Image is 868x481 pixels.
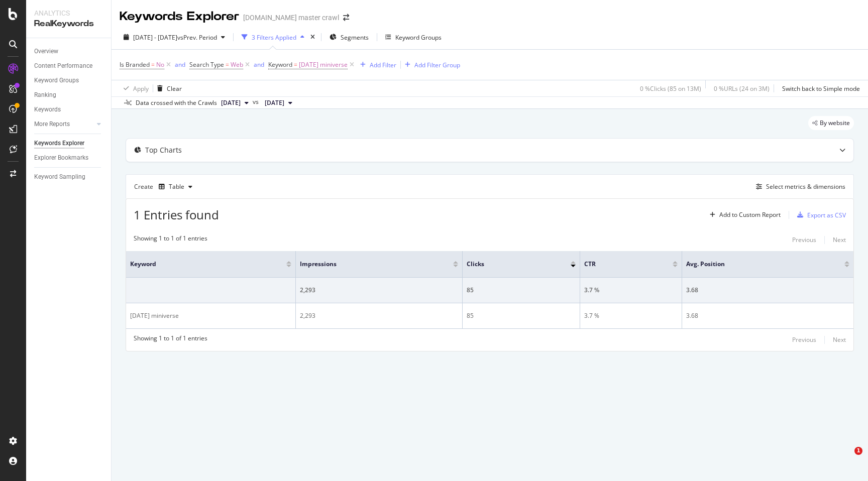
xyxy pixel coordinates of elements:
span: Clicks [467,260,556,269]
span: No [156,58,164,72]
div: Keyword Sampling [34,172,85,182]
div: Add Filter Group [414,61,460,69]
span: CTR [584,260,658,269]
a: Content Performance [34,61,104,71]
button: [DATE] [217,97,253,109]
span: [DATE] miniverse [299,58,348,72]
div: [DOMAIN_NAME] master crawl [243,13,339,23]
div: Clear [167,84,182,93]
div: Content Performance [34,61,92,71]
button: Segments [325,29,373,45]
button: Clear [153,80,182,96]
button: 3 Filters Applied [238,29,308,45]
div: Table [169,184,184,190]
div: Switch back to Simple mode [782,84,860,93]
div: Add Filter [370,61,396,69]
div: times [308,32,317,42]
span: 1 [854,447,862,455]
span: Keyword [268,60,292,69]
a: Ranking [34,90,104,100]
span: Is Branded [120,60,150,69]
div: Keyword Groups [395,33,442,42]
div: 3.68 [686,311,849,320]
a: Keyword Sampling [34,172,104,182]
button: Export as CSV [793,207,846,223]
div: legacy label [808,116,854,130]
span: Avg. Position [686,260,829,269]
span: Segments [341,33,369,42]
div: [DATE] miniverse [130,311,291,320]
div: Analytics [34,8,103,18]
div: Next [833,335,846,344]
a: Explorer Bookmarks [34,153,104,163]
button: [DATE] [261,97,296,109]
span: vs Prev. Period [177,33,217,42]
div: 3.7 % [584,311,678,320]
span: = [151,60,155,69]
span: 2025 Sep. 22nd [221,98,241,107]
div: Top Charts [145,145,182,155]
div: Keywords Explorer [120,8,239,25]
div: 0 % Clicks ( 85 on 13M ) [640,84,701,93]
div: 2,293 [300,286,458,295]
span: = [294,60,297,69]
button: [DATE] - [DATE]vsPrev. Period [120,29,229,45]
div: Next [833,235,846,244]
a: More Reports [34,119,94,130]
div: Keywords [34,104,61,115]
span: 2025 Sep. 8th [265,98,284,107]
button: Add Filter Group [401,59,460,71]
button: Table [155,179,196,195]
div: Showing 1 to 1 of 1 entries [134,334,207,346]
div: RealKeywords [34,18,103,30]
div: arrow-right-arrow-left [343,14,349,21]
iframe: Intercom live chat [834,447,858,471]
div: 0 % URLs ( 24 on 3M ) [714,84,770,93]
button: Previous [792,334,816,346]
span: Web [231,58,243,72]
div: 2,293 [300,311,458,320]
span: 1 Entries found [134,206,219,223]
div: 3.68 [686,286,849,295]
a: Keywords Explorer [34,138,104,149]
button: Next [833,334,846,346]
div: Data crossed with the Crawls [136,98,217,107]
div: and [175,60,185,69]
span: Keyword [130,260,271,269]
span: = [226,60,229,69]
div: 85 [467,286,576,295]
button: Keyword Groups [381,29,446,45]
div: Previous [792,235,816,244]
a: Overview [34,46,104,57]
button: Add Filter [356,59,396,71]
div: 85 [467,311,576,320]
div: 3.7 % [584,286,678,295]
button: Previous [792,234,816,246]
div: Ranking [34,90,56,100]
span: [DATE] - [DATE] [133,33,177,42]
div: Select metrics & dimensions [766,182,845,191]
button: and [254,60,264,69]
a: Keywords [34,104,104,115]
div: Previous [792,335,816,344]
div: Apply [133,84,149,93]
div: Showing 1 to 1 of 1 entries [134,234,207,246]
div: Keyword Groups [34,75,79,86]
div: Add to Custom Report [719,212,781,218]
div: Overview [34,46,58,57]
div: Export as CSV [807,211,846,219]
div: 3 Filters Applied [252,33,296,42]
div: and [254,60,264,69]
button: Next [833,234,846,246]
div: More Reports [34,119,70,130]
button: and [175,60,185,69]
div: Create [134,179,196,195]
button: Apply [120,80,149,96]
a: Keyword Groups [34,75,104,86]
span: Impressions [300,260,438,269]
span: Search Type [189,60,224,69]
button: Add to Custom Report [706,207,781,223]
button: Switch back to Simple mode [778,80,860,96]
div: Explorer Bookmarks [34,153,88,163]
button: Select metrics & dimensions [752,181,845,193]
